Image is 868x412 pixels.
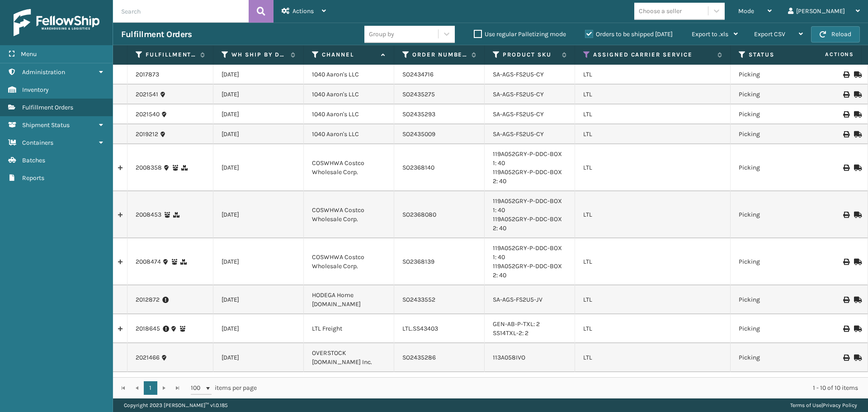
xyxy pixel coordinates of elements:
div: Choose a seller [639,6,682,16]
td: COSWHWA Costco Wholesale Corp. [304,238,394,285]
td: Picking [731,343,821,372]
a: 2021540 [136,110,160,119]
a: 113A058IVO [493,354,525,361]
p: Copyright 2023 [PERSON_NAME]™ v 1.0.185 [124,398,228,412]
h3: Fulfillment Orders [121,29,192,40]
a: SA-AGS-FS2U5-CY [493,71,544,78]
span: Mode [738,7,754,15]
i: Mark as Shipped [854,165,859,171]
span: Administration [22,68,65,76]
a: 2017873 [136,70,159,79]
span: items per page [191,381,257,395]
span: Shipment Status [22,121,70,129]
td: [DATE] [213,238,304,285]
i: Print BOL [843,91,849,98]
td: COSWHWA Costco Wholesale Corp. [304,144,394,191]
a: SA-AGS-FS2U5-CY [493,110,544,118]
td: [DATE] [213,314,304,343]
label: Orders to be shipped [DATE] [585,30,673,38]
td: LTL [575,124,731,144]
td: LTL [575,314,731,343]
a: SA-AGS-FS2U5-CY [493,130,544,138]
a: 119A052GRY-P-DDC-BOX 2: 40 [493,215,562,232]
td: SO2434716 [394,65,485,85]
td: SO2368140 [394,144,485,191]
td: [DATE] [213,124,304,144]
label: Use regular Palletizing mode [474,30,566,38]
td: [DATE] [213,285,304,314]
td: Picking [731,65,821,85]
span: Export CSV [754,30,785,38]
td: Picking [731,124,821,144]
i: Mark as Shipped [854,131,859,137]
i: Mark as Shipped [854,355,859,361]
td: OVERSTOCK [DOMAIN_NAME] Inc. [304,343,394,372]
td: LTL [575,238,731,285]
span: 100 [191,384,204,393]
span: Containers [22,139,53,147]
label: Channel [322,51,377,59]
i: Mark as Shipped [854,111,859,118]
i: Print BOL [843,259,849,265]
td: LTL [575,85,731,104]
i: Print BOL [843,297,849,303]
i: Mark as Shipped [854,259,859,265]
td: LTL [575,144,731,191]
td: Picking [731,144,821,191]
span: Export to .xls [692,30,728,38]
td: Picking [731,314,821,343]
a: 2012872 [136,295,160,304]
td: 1040 Aaron's LLC [304,104,394,124]
span: Inventory [22,86,49,94]
td: [DATE] [213,144,304,191]
td: SO2435286 [394,343,485,372]
i: Print BOL [843,212,849,218]
a: 119A052GRY-P-DDC-BOX 1: 40 [493,197,562,214]
td: LTL [575,285,731,314]
a: SS14TXL-2: 2 [493,329,528,337]
td: SO2368139 [394,238,485,285]
td: LTL.SS43403 [394,314,485,343]
td: Picking [731,104,821,124]
td: Picking [731,85,821,104]
td: 1040 Aaron's LLC [304,124,394,144]
a: 119A052GRY-P-DDC-BOX 1: 40 [493,244,562,261]
a: SA-AGS-FS2U5-JV [493,296,542,303]
a: Terms of Use [790,402,821,408]
td: LTL [575,65,731,85]
a: 2008453 [136,210,161,219]
a: 119A052GRY-P-DDC-BOX 2: 40 [493,168,562,185]
i: Print BOL [843,131,849,137]
div: | [790,398,857,412]
a: 2019212 [136,130,158,139]
i: Mark as Shipped [854,71,859,78]
td: [DATE] [213,343,304,372]
button: Reload [811,26,860,43]
a: 1 [144,381,157,395]
td: 1040 Aaron's LLC [304,85,394,104]
td: Picking [731,238,821,285]
i: Mark as Shipped [854,91,859,98]
td: SO2435009 [394,124,485,144]
i: Mark as Shipped [854,326,859,332]
td: [DATE] [213,65,304,85]
i: Mark as Shipped [854,297,859,303]
td: SO2433552 [394,285,485,314]
a: 2021466 [136,353,160,362]
td: [DATE] [213,191,304,238]
a: Privacy Policy [823,402,857,408]
td: LTL Freight [304,314,394,343]
td: [DATE] [213,85,304,104]
span: Actions [292,7,314,15]
td: HODEGA Home [DOMAIN_NAME] [304,285,394,314]
td: [DATE] [213,104,304,124]
span: Fulfillment Orders [22,104,73,111]
span: Menu [21,50,37,58]
div: Group by [369,29,394,39]
a: 2021541 [136,90,158,99]
a: GEN-AB-P-TXL: 2 [493,320,540,328]
td: 1040 Aaron's LLC [304,65,394,85]
i: Print BOL [843,355,849,361]
i: Print BOL [843,326,849,332]
a: 2008358 [136,163,162,172]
